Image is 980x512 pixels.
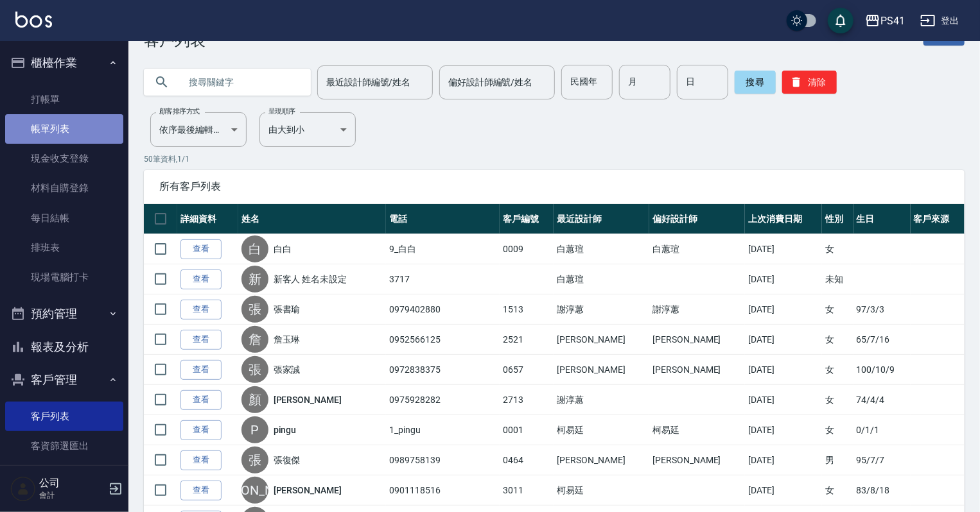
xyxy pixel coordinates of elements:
[274,393,342,406] a: [PERSON_NAME]
[386,385,500,415] td: 0975928282
[554,355,649,385] td: [PERSON_NAME]
[386,415,500,445] td: 1_pingu
[5,114,123,144] a: 帳單列表
[180,269,222,289] a: 查看
[241,235,268,262] div: 白
[554,385,649,415] td: 謝淳蕙
[822,355,853,385] td: 女
[745,264,822,294] td: [DATE]
[5,402,123,431] a: 客戶列表
[274,454,301,466] a: 張復傑
[159,180,949,193] span: 所有客戶列表
[500,355,554,385] td: 0657
[259,112,356,147] div: 由大到小
[822,385,853,415] td: 女
[853,385,911,415] td: 74/4/4
[5,46,123,80] button: 櫃檯作業
[386,325,500,355] td: 0952566125
[745,445,822,475] td: [DATE]
[241,386,268,413] div: 顏
[822,445,853,475] td: 男
[5,431,123,461] a: 客資篩選匯出
[5,297,123,330] button: 預約管理
[386,355,500,385] td: 0972838375
[144,153,965,165] p: 50 筆資料, 1 / 1
[274,273,347,286] a: 新客人 姓名未設定
[180,360,222,380] a: 查看
[5,173,123,203] a: 材料自購登錄
[500,415,554,445] td: 0001
[5,144,123,173] a: 現金收支登錄
[150,112,247,147] div: 依序最後編輯時間
[554,264,649,294] td: 白蕙瑄
[5,461,123,490] a: 卡券管理
[5,262,123,292] a: 現場電腦打卡
[822,264,853,294] td: 未知
[180,330,222,350] a: 查看
[554,415,649,445] td: 柯易廷
[500,294,554,325] td: 1513
[238,204,387,234] th: 姓名
[180,239,222,259] a: 查看
[159,107,200,116] label: 顧客排序方式
[39,477,105,490] h5: 公司
[554,445,649,475] td: [PERSON_NAME]
[745,385,822,415] td: [DATE]
[735,71,776,94] button: 搜尋
[500,445,554,475] td: 0464
[268,107,295,116] label: 呈現順序
[386,294,500,325] td: 0979402880
[180,300,222,320] a: 查看
[745,204,822,234] th: 上次消費日期
[39,490,105,501] p: 會計
[649,234,745,264] td: 白蕙瑄
[822,204,853,234] th: 性別
[500,385,554,415] td: 2713
[853,325,911,355] td: 65/7/16
[241,326,268,353] div: 詹
[15,12,52,28] img: Logo
[554,325,649,355] td: [PERSON_NAME]
[649,415,745,445] td: 柯易廷
[177,204,238,234] th: 詳細資料
[180,450,222,470] a: 查看
[649,355,745,385] td: [PERSON_NAME]
[822,415,853,445] td: 女
[745,294,822,325] td: [DATE]
[241,266,268,293] div: 新
[241,447,268,474] div: 張
[554,234,649,264] td: 白蕙瑄
[5,85,123,114] a: 打帳單
[554,475,649,506] td: 柯易廷
[500,204,554,234] th: 客戶編號
[180,420,222,440] a: 查看
[386,475,500,506] td: 0901118516
[880,13,905,29] div: PS41
[745,415,822,445] td: [DATE]
[274,333,301,346] a: 詹玉琳
[822,294,853,325] td: 女
[5,330,123,364] button: 報表及分析
[241,477,268,504] div: [PERSON_NAME]
[274,303,301,316] a: 張書瑜
[828,8,853,33] button: save
[386,264,500,294] td: 3717
[649,325,745,355] td: [PERSON_NAME]
[180,390,222,410] a: 查看
[649,445,745,475] td: [PERSON_NAME]
[649,294,745,325] td: 謝淳蕙
[915,9,965,33] button: 登出
[274,363,301,376] a: 張家誠
[241,416,268,443] div: P
[853,415,911,445] td: 0/1/1
[180,65,301,99] input: 搜尋關鍵字
[500,475,554,506] td: 3011
[5,233,123,262] a: 排班表
[745,475,822,506] td: [DATE]
[500,325,554,355] td: 2521
[853,355,911,385] td: 100/10/9
[911,204,965,234] th: 客戶來源
[274,243,292,255] a: 白白
[853,294,911,325] td: 97/3/3
[853,204,911,234] th: 生日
